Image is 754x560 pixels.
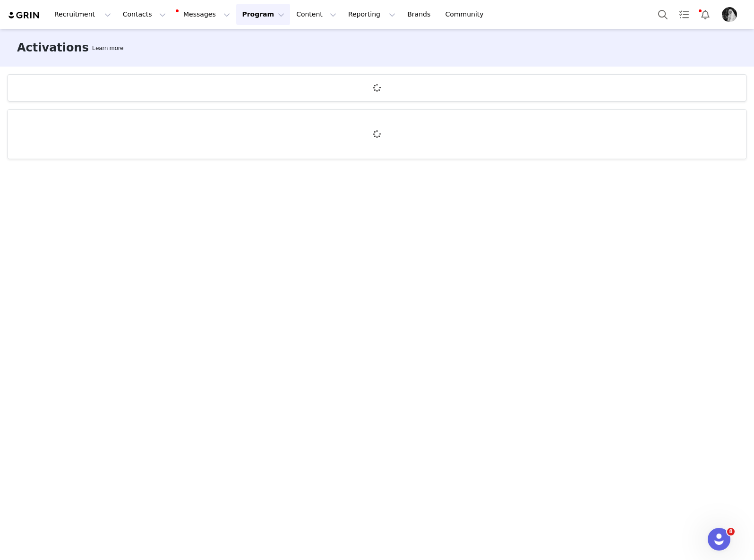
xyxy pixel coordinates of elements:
[716,7,746,22] button: Profile
[343,4,401,25] button: Reporting
[49,4,117,25] button: Recruitment
[652,4,673,25] button: Search
[8,11,41,20] img: grin logo
[17,39,89,56] h3: Activations
[236,4,290,25] button: Program
[674,4,694,25] a: Tasks
[708,528,730,551] iframe: Intercom live chat
[172,4,236,25] button: Messages
[90,43,125,53] div: Tooltip anchor
[291,4,342,25] button: Content
[117,4,171,25] button: Contacts
[402,4,439,25] a: Brands
[727,528,735,535] span: 8
[722,7,737,22] img: bc015d8d-fe1b-48ef-ba7d-4148badeecdc.jpg
[440,4,494,25] a: Community
[695,4,716,25] button: Notifications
